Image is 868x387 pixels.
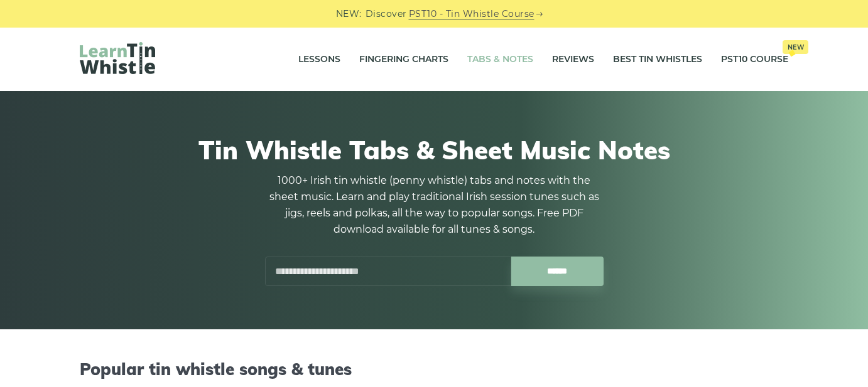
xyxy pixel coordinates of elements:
[721,44,788,75] a: PST10 CourseNew
[264,172,604,238] p: 1000+ Irish tin whistle (penny whistle) tabs and notes with the sheet music. Learn and play tradi...
[80,359,788,379] h2: Popular tin whistle songs & tunes
[80,42,155,74] img: LearnTinWhistle.com
[613,44,702,75] a: Best Tin Whistles
[359,44,448,75] a: Fingering Charts
[467,44,533,75] a: Tabs & Notes
[298,44,340,75] a: Lessons
[80,135,788,165] h1: Tin Whistle Tabs & Sheet Music Notes
[552,44,594,75] a: Reviews
[783,40,808,54] span: New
